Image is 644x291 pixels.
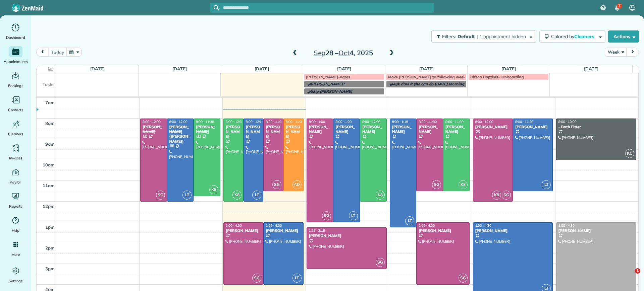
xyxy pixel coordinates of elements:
div: [PERSON_NAME] [265,125,281,139]
a: Help [3,215,29,234]
a: [DATE] [584,66,598,71]
a: Payroll [3,167,29,186]
span: Dashboard [6,34,25,41]
span: Cleaners [8,131,23,137]
a: Invoices [3,143,29,161]
span: ME [630,5,635,10]
div: [PERSON_NAME] [225,228,261,233]
div: 7 unread notifications [610,1,624,15]
span: K8 [209,185,218,194]
div: [PERSON_NAME] [362,125,385,134]
span: 8:00 - 11:45 [196,120,214,124]
span: [PERSON_NAME]-notes [306,74,350,79]
a: Settings [3,266,29,284]
a: Dashboard [3,22,29,41]
span: LT [349,211,358,220]
button: Filters: Default | 1 appointment hidden [431,30,536,43]
a: [DATE] [337,66,352,71]
div: [PERSON_NAME] [246,125,262,139]
span: Colored by [551,33,597,40]
span: 8:00 - 12:00 [362,120,380,124]
div: [PERSON_NAME] [475,228,551,233]
span: SG [376,258,385,267]
span: Filters: [442,33,456,40]
span: AD [292,180,302,189]
div: [PERSON_NAME] [196,125,218,134]
iframe: Intercom live chat [621,268,637,284]
div: [PERSON_NAME] [392,125,415,134]
button: Actions [608,30,639,43]
span: Appointments [4,58,28,65]
span: Move [PERSON_NAME] to following week [388,74,466,79]
div: [PERSON_NAME] [475,125,511,129]
div: [PERSON_NAME] [285,125,302,139]
span: 3pm [45,266,55,271]
span: Ask davi if she can do [DATE] Morning [393,81,464,86]
span: Contacts [8,106,23,113]
span: 1:00 - 4:30 [558,223,575,228]
span: 7 [618,3,621,9]
span: 8:00 - 11:30 [515,120,533,124]
h2: 28 – 4, 2025 [301,49,385,57]
span: 1:00 - 4:00 [266,223,282,228]
div: [PERSON_NAME] [445,125,468,134]
span: Oct [338,49,350,57]
a: Bookings [3,70,29,89]
span: 8am [45,121,55,126]
span: K8 [492,191,501,200]
span: 8:00 - 11:30 [445,120,464,124]
button: Focus search [210,5,219,10]
a: [DATE] [501,66,516,71]
span: SG [272,180,281,189]
a: Cleaners [3,119,29,137]
span: Reports [9,203,22,210]
span: SG [156,191,165,200]
div: [PERSON_NAME] [309,125,331,134]
span: 1:00 - 4:00 [226,223,242,228]
span: 1:15 - 3:15 [309,228,325,233]
span: KC [625,149,634,158]
a: Reports [3,191,29,210]
span: 8:00 - 12:00 [475,120,493,124]
span: Sep [314,49,326,57]
span: | 1 appointment hidden [477,33,526,40]
div: [PERSON_NAME] [225,125,241,139]
span: 8:00 - 1:00 [335,120,352,124]
span: SG [502,191,511,200]
span: 8:00 - 1:00 [309,120,325,124]
span: SG [252,274,261,283]
a: [DATE] [255,66,269,71]
span: LT [252,191,261,200]
span: 8:00 - 1:15 [392,120,408,124]
span: K8 [232,191,241,200]
span: Rifeca Baptiste- Onboarding [470,74,524,79]
div: [PERSON_NAME] [265,228,301,233]
span: 12pm [43,204,55,209]
span: 11am [43,183,55,188]
div: [PERSON_NAME] ([PERSON_NAME]) [169,125,192,144]
span: LT [542,180,551,189]
span: SG [459,274,468,283]
a: [DATE] [90,66,105,71]
button: Colored byCleaners [539,30,605,43]
span: 8:00 - 12:00 [169,120,187,124]
span: Default [458,33,475,40]
span: Skip [PERSON_NAME] [311,89,352,94]
span: Settings [9,278,23,284]
span: Invoices [9,155,22,161]
span: 8:00 - 12:00 [226,120,244,124]
span: K8 [376,191,385,200]
button: next [626,48,639,57]
span: SG [432,180,441,189]
span: 9am [45,141,55,147]
svg: Focus search [214,5,219,10]
div: [PERSON_NAME] [142,125,165,134]
a: [DATE] [419,66,434,71]
span: 8:00 - 10:00 [558,120,577,124]
button: prev [36,48,49,57]
span: 8:00 - 11:30 [266,120,284,124]
span: More [11,251,20,258]
span: 1 [635,268,640,274]
a: [DATE] [172,66,187,71]
span: LT [292,274,302,283]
